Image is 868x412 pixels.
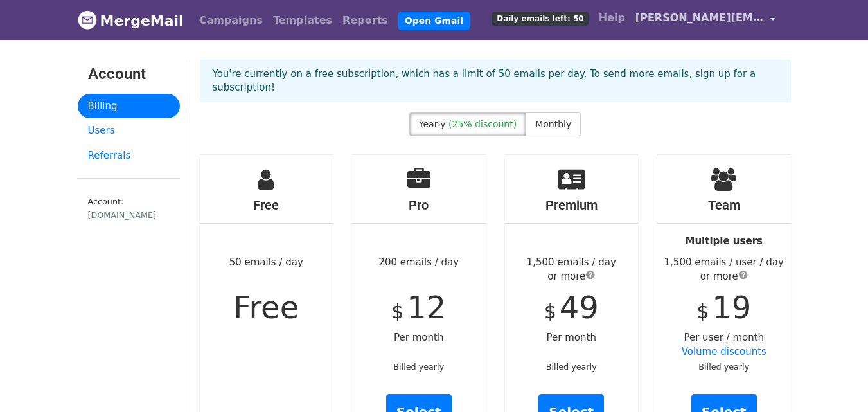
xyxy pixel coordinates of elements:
span: Daily emails left: 50 [492,12,588,26]
small: Billed yearly [546,362,597,372]
a: Help [594,5,630,31]
span: (25% discount) [448,119,517,129]
h3: Account [88,65,170,84]
h4: Free [200,197,333,213]
span: 49 [560,289,599,325]
a: MergeMail [78,7,184,34]
a: Campaigns [194,8,268,33]
span: Yearly [419,119,446,129]
span: 19 [712,289,751,325]
div: 1,500 emails / user / day or more [657,255,791,284]
a: Open Gmail [398,12,470,30]
small: Account: [88,197,170,221]
small: Billed yearly [698,362,749,372]
small: Billed yearly [393,362,444,372]
span: $ [696,300,709,323]
span: $ [391,300,403,323]
a: Referrals [78,143,180,168]
h4: Pro [352,197,486,213]
div: [DOMAIN_NAME] [88,209,170,221]
a: Billing [78,94,180,119]
span: $ [544,300,556,323]
a: Daily emails left: 50 [487,5,593,31]
a: [PERSON_NAME][EMAIL_ADDRESS][PERSON_NAME][DOMAIN_NAME] [630,5,781,35]
span: 12 [407,289,446,325]
span: [PERSON_NAME][EMAIL_ADDRESS][PERSON_NAME][DOMAIN_NAME] [635,10,764,26]
a: Reports [337,8,393,33]
span: Free [233,289,299,325]
span: Monthly [535,119,571,129]
h4: Premium [505,197,639,213]
a: Users [78,118,180,143]
iframe: Chat Widget [804,350,868,412]
div: 1,500 emails / day or more [505,255,639,284]
a: Volume discounts [682,346,766,357]
strong: Multiple users [686,235,763,247]
a: Templates [268,8,337,33]
img: MergeMail logo [78,10,97,30]
h4: Team [657,197,791,213]
p: You're currently on a free subscription, which has a limit of 50 emails per day. To send more ema... [213,67,778,94]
